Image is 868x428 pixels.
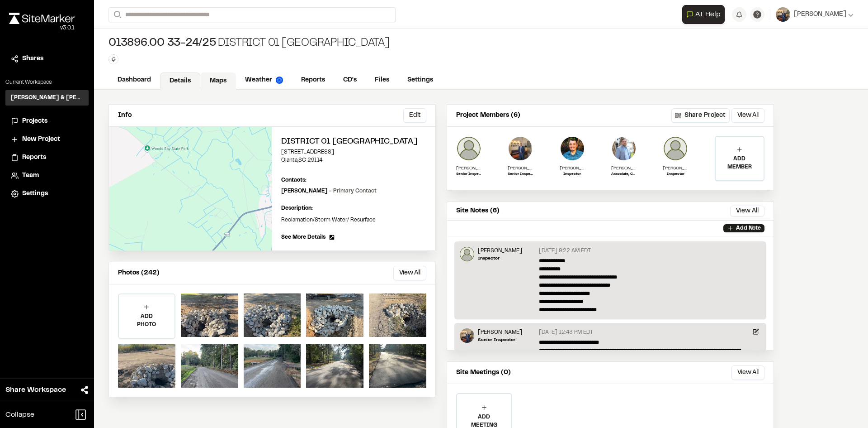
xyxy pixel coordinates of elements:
p: [PERSON_NAME] III [456,165,481,172]
p: Senior Inspector [478,337,522,343]
a: Projects [11,116,83,126]
img: User [776,7,790,22]
p: Info [118,111,132,120]
button: Edit [403,108,426,123]
a: Settings [11,189,83,199]
img: Darby Boykin [460,247,474,261]
p: Inspector [478,255,522,262]
p: [PERSON_NAME] [560,165,585,172]
button: Search [108,7,125,22]
p: [PERSON_NAME] [478,247,522,255]
p: [PERSON_NAME] [PERSON_NAME], PE, PMP [611,165,637,172]
a: Files [366,72,398,89]
div: Open AI Assistant [682,5,728,24]
p: [PERSON_NAME] [663,165,688,172]
p: Olanta , SC 29114 [281,156,426,164]
p: [STREET_ADDRESS] [281,148,426,156]
p: Project Members (6) [456,111,520,120]
a: Dashboard [108,72,160,89]
a: CD's [334,72,366,89]
h2: District 01 [GEOGRAPHIC_DATA] [281,136,426,148]
span: See More Details [281,233,325,241]
a: New Project [11,135,83,144]
h3: [PERSON_NAME] & [PERSON_NAME] Inc. [11,94,83,102]
p: Senior Inspector [508,172,533,177]
img: David W Hyatt [508,136,533,161]
p: [PERSON_NAME] [281,187,377,195]
button: View All [731,108,764,123]
button: Share Project [671,108,730,123]
a: Maps [200,72,236,90]
p: Add Note [736,224,761,232]
div: District 01 [GEOGRAPHIC_DATA] [108,36,390,51]
p: [DATE] 12:43 PM EDT [539,328,593,337]
p: Senior Inspector [456,172,481,177]
a: Details [160,72,200,90]
p: Current Workspace [5,78,89,87]
img: David W Hyatt [460,328,474,343]
p: ADD MEMBER [716,155,764,171]
button: View All [393,266,426,280]
span: Collapse [5,409,34,420]
img: rebrand.png [9,13,75,24]
img: Glenn David Smoak III [456,136,481,161]
span: Shares [22,54,43,64]
img: J. Mike Simpson Jr., PE, PMP [611,136,637,161]
p: Inspector [663,172,688,177]
a: Reports [11,153,83,163]
button: View All [731,365,764,380]
span: Team [22,171,39,181]
img: precipai.png [276,77,283,84]
p: [PERSON_NAME] [478,328,522,337]
p: Associate, CEI [611,172,637,177]
p: Site Notes (6) [456,206,500,216]
p: [PERSON_NAME] [508,165,533,172]
span: Share Workspace [5,385,66,395]
img: Jeb Crews [663,136,688,161]
a: Reports [292,72,334,89]
button: [PERSON_NAME] [776,7,854,22]
button: View All [730,206,764,216]
span: Settings [22,189,48,199]
p: Inspector [560,172,585,177]
p: Site Meetings (0) [456,368,511,378]
div: Oh geez...please don't... [9,24,75,32]
a: Weather [236,72,292,89]
span: New Project [22,135,60,144]
button: Open AI Assistant [682,5,725,24]
a: Settings [398,72,442,89]
p: ADD PHOTO [119,313,175,329]
a: Shares [11,54,83,64]
span: - Primary Contact [329,189,377,193]
p: Reclamation/Storm Water/ Resurface [281,216,426,224]
a: Team [11,171,83,181]
p: Description: [281,204,426,212]
span: Projects [22,116,47,126]
button: Edit Tags [108,54,118,64]
span: 013896.00 33-24/25 [108,36,216,51]
p: Contacts: [281,176,307,184]
span: Reports [22,153,46,163]
img: Phillip Harrington [560,136,585,161]
p: Photos (242) [118,268,160,278]
p: [DATE] 9:22 AM EDT [539,247,591,255]
span: [PERSON_NAME] [794,10,846,19]
span: AI Help [695,9,721,20]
